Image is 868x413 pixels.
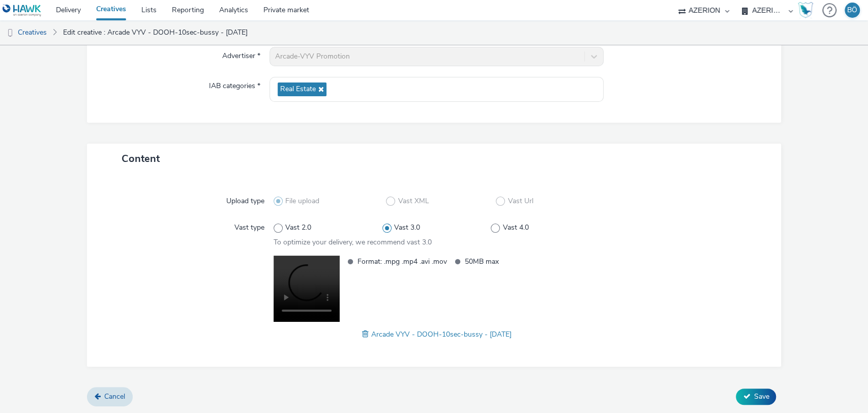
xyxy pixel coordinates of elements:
span: Vast 2.0 [285,223,311,233]
a: Hawk Academy [798,2,817,18]
a: Edit creative : Arcade VYV - DOOH-10sec-bussy - [DATE] [58,20,253,45]
div: BÖ [847,3,857,18]
span: Vast 3.0 [394,223,420,233]
span: File upload [285,196,319,206]
span: To optimize your delivery, we recommend vast 3.0 [274,237,432,247]
label: Upload type [222,192,268,206]
span: Cancel [104,392,125,401]
label: Advertiser * [218,47,264,61]
span: 50MB max [465,256,554,267]
span: Format: .mpg .mp4 .avi .mov [357,256,447,267]
span: Real Estate [280,85,316,94]
label: Vast type [230,218,268,233]
span: Save [754,392,769,401]
img: dooh [5,28,15,38]
a: Cancel [87,387,133,406]
button: Save [736,389,776,405]
span: Vast 4.0 [503,223,529,233]
span: Arcade VYV - DOOH-10sec-bussy - [DATE] [371,329,512,339]
img: undefined Logo [3,4,42,17]
span: Vast XML [398,196,429,206]
label: IAB categories * [205,77,264,91]
span: Content [122,152,160,166]
img: Hawk Academy [798,2,813,18]
span: Vast Url [507,196,533,206]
